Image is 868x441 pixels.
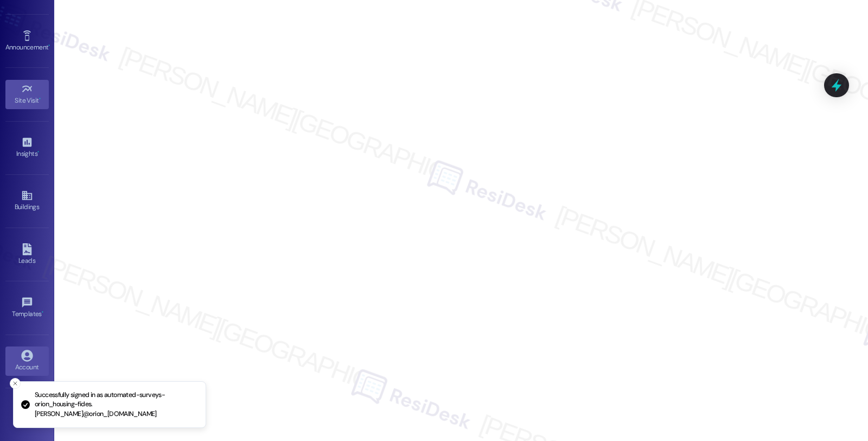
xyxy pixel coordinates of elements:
p: Successfully signed in as automated-surveys-orion_housing-fides.[PERSON_NAME]@orion_[DOMAIN_NAME] [35,390,197,419]
a: Buildings [5,186,49,216]
span: • [37,148,39,156]
span: • [42,308,43,316]
a: Leads [5,240,49,269]
span: • [48,42,50,49]
button: Close toast [10,378,21,389]
a: Templates • [5,293,49,323]
a: Support [5,400,49,429]
a: Site Visit • [5,80,49,109]
span: • [39,95,41,103]
a: Insights • [5,133,49,162]
a: Account [5,346,49,376]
